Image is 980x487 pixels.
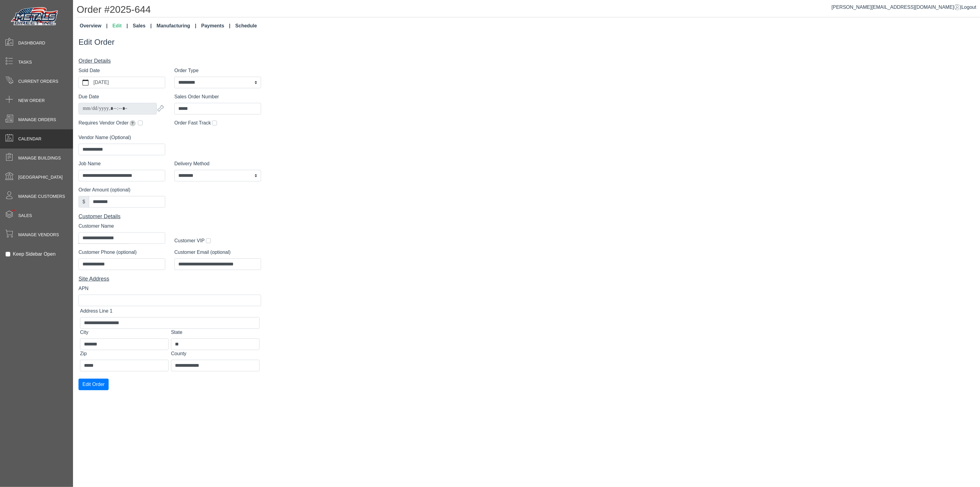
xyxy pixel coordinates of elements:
[174,237,205,244] label: Customer VIP
[174,119,211,127] label: Order Fast Track
[77,4,980,17] h1: Order #2025-644
[18,232,59,238] span: Manage Vendors
[174,67,199,74] label: Order Type
[78,186,131,194] label: Order Amount (optional)
[78,379,109,390] button: Edit Order
[18,40,45,46] span: Dashboard
[18,174,63,180] span: [GEOGRAPHIC_DATA]
[961,5,976,10] span: Logout
[18,155,61,161] span: Manage Buildings
[78,57,261,65] div: Order Details
[80,329,89,336] label: City
[18,117,56,123] span: Manage Orders
[171,329,182,336] label: State
[78,37,440,47] h3: Edit Order
[110,20,131,32] a: Edit
[18,59,32,65] span: Tasks
[78,196,89,208] div: $
[78,67,100,74] label: Sold Date
[92,77,165,88] label: [DATE]
[171,350,187,357] label: County
[154,20,199,32] a: Manufacturing
[80,350,87,357] label: Zip
[78,212,261,221] div: Customer Details
[77,20,110,32] a: Overview
[233,20,259,32] a: Schedule
[174,93,219,100] label: Sales Order Number
[78,285,89,292] label: APN
[832,4,976,11] div: |
[79,77,92,88] button: calendar
[9,5,61,28] img: Metals Direct Inc Logo
[18,136,41,142] span: Calendar
[130,20,154,32] a: Sales
[18,78,58,85] span: Current Orders
[130,120,136,126] span: Extends due date by 2 weeks for pickup orders
[18,193,65,200] span: Manage Customers
[832,5,960,10] a: [PERSON_NAME][EMAIL_ADDRESS][DOMAIN_NAME]
[174,249,231,256] label: Customer Email (optional)
[78,119,137,127] label: Requires Vendor Order
[78,93,99,100] label: Due Date
[78,134,131,141] label: Vendor Name (Optional)
[18,212,32,219] span: Sales
[82,79,89,86] svg: calendar
[78,222,114,230] label: Customer Name
[6,201,21,220] span: •
[78,160,101,167] label: Job Name
[199,20,233,32] a: Payments
[78,275,261,283] div: Site Address
[80,307,113,315] label: Address Line 1
[78,249,137,256] label: Customer Phone (optional)
[174,160,210,167] label: Delivery Method
[13,251,56,258] label: Keep Sidebar Open
[18,97,45,104] span: New Order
